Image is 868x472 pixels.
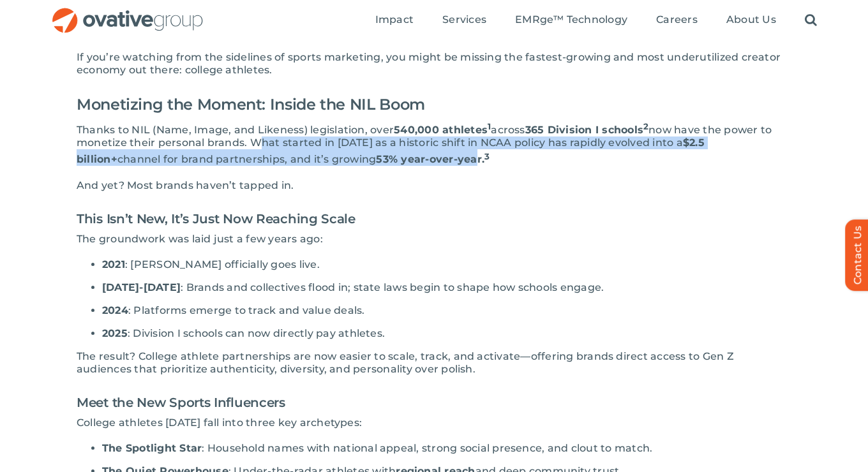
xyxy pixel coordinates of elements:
span: The Spotlight Star [102,442,202,454]
a: Search [805,13,817,27]
a: About Us [726,13,776,27]
sup: 3 [484,151,490,161]
a: OG_Full_horizontal_RGB [51,6,204,18]
span: EMRge™ Technology [515,13,627,26]
span: Thanks to NIL (Name, Image, and Likeness) legislation, over [77,124,394,136]
span: College athletes [DATE] fall into three key archetypes: [77,417,362,429]
span: Services [442,13,486,26]
span: across [491,124,525,136]
span: $2.5 billion+ [77,136,705,165]
a: Careers [656,13,698,27]
span: 365 Division I schools [525,124,643,136]
span: 53% year-over-year. [376,154,490,166]
span: : Platforms emerge to track and value deals. [128,304,365,316]
span: now have the power to monetize their personal brands. What started in [DATE] as a historic shift ... [77,124,772,149]
span: About Us [726,13,776,26]
span: The groundwork was laid just a few years ago: [77,233,323,245]
span: Impact [375,13,414,26]
h2: Monetizing the Moment: Inside the NIL Boom [77,89,791,120]
span: [DATE]-[DATE] [102,281,181,293]
a: Services [442,13,486,27]
span: channel for brand partnerships, and it’s growing [117,154,377,166]
span: 540,000 athletes [394,124,488,136]
span: : [PERSON_NAME] officially goes live. [125,258,320,270]
span: : Household names with national appeal, strong social presence, and clout to match. [202,442,652,454]
h3: This Isn’t New, It’s Just Now Reaching Scale [77,205,791,233]
span: 2024 [102,304,128,316]
sup: 1 [488,121,491,131]
a: EMRge™ Technology [515,13,627,27]
span: : Division I schools can now directly pay athletes. [128,327,385,339]
span: : Brands and collectives flood in; state laws begin to shape how schools engage. [181,281,604,293]
sup: 2 [643,121,648,131]
span: The result? College athlete partnerships are now easier to scale, track, and activate—offering br... [77,350,734,375]
a: Impact [375,13,414,27]
span: 2025 [102,327,128,339]
span: If you’re watching from the sidelines of sports marketing, you might be missing the fastest-growi... [77,51,781,76]
span: 2021 [102,258,125,270]
span: And yet? Most brands haven’t tapped in. [77,179,294,191]
h3: Meet the New Sports Influencers [77,388,791,417]
span: Careers [656,13,698,26]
